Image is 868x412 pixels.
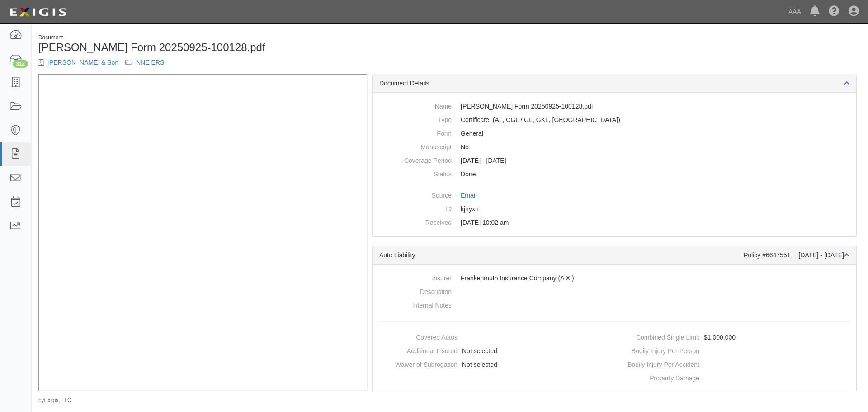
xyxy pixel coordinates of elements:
[618,331,853,344] dd: $1,000,000
[461,192,476,199] a: Email
[373,74,856,93] div: Document Details
[379,251,744,260] div: Auto Liability
[618,344,699,355] dt: Bodily Injury Per Person
[379,140,849,154] dd: No
[618,358,699,369] dt: Bodily Injury Per Accident
[784,3,806,21] a: AAA
[379,167,849,181] dd: Done
[44,397,71,403] a: Exigis, LLC
[829,6,840,17] i: Help Center - Complianz
[379,113,452,124] dt: Type
[136,59,164,66] a: NNE ERS
[13,60,28,68] div: 312
[376,344,458,355] dt: Additional Insured
[379,271,452,283] dt: Insurer
[379,216,452,227] dt: Received
[38,397,71,404] small: by
[379,202,452,213] dt: ID
[38,42,443,53] h1: [PERSON_NAME] Form 20250925-100128.pdf
[379,99,452,111] dt: Name
[376,358,458,369] dt: Waiver of Subrogation
[47,59,118,66] a: [PERSON_NAME] & Son
[379,154,452,165] dt: Coverage Period
[379,202,849,216] dd: kjnyxn
[376,344,611,358] dd: Not selected
[379,154,849,167] dd: [DATE] - [DATE]
[379,189,452,200] dt: Source
[379,216,849,229] dd: [DATE] 10:02 am
[376,358,611,371] dd: Not selected
[744,251,849,260] div: Policy #6647551 [DATE] - [DATE]
[379,271,849,285] dd: Frankenmuth Insurance Company (A XI)
[38,34,443,42] div: Document
[379,127,849,140] dd: General
[379,99,849,113] dd: [PERSON_NAME] Form 20250925-100128.pdf
[376,331,458,342] dt: Covered Autos
[379,140,452,152] dt: Manuscript
[379,167,452,179] dt: Status
[618,371,699,383] dt: Property Damage
[379,285,452,296] dt: Description
[379,113,849,127] dd: Auto Liability Commercial General Liability / Garage Liability Garage Keepers Liability On-Hook
[379,127,452,138] dt: Form
[379,298,452,310] dt: Internal Notes
[7,4,69,20] img: logo-5460c22ac91f19d4615b14bd174203de0afe785f0fc80cf4dbbc73dc1793850b.png
[618,331,699,342] dt: Combined Single Limit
